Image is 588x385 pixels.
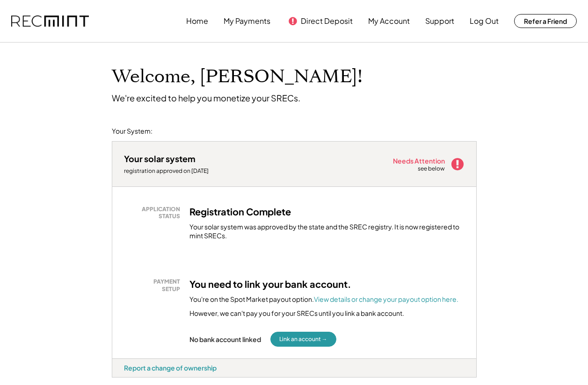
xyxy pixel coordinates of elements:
button: Refer a Friend [514,14,577,28]
button: Support [425,12,454,30]
div: see below [418,165,446,173]
div: PAYMENT SETUP [129,278,180,292]
div: Report a change of ownership [124,364,217,372]
div: APPLICATION STATUS [129,206,180,220]
button: Home [186,12,208,30]
div: We're excited to help you monetize your SRECs. [112,93,300,103]
button: Log Out [470,12,499,30]
img: recmint-logotype%403x.png [11,15,89,27]
h3: Registration Complete [189,206,291,218]
div: No bank account linked [189,335,261,343]
div: rgooshym - [112,378,127,381]
a: View details or change your payout option here. [314,295,458,303]
div: You're on the Spot Market payout option. [189,295,458,304]
h3: You need to link your bank account. [189,278,351,290]
button: Direct Deposit [301,12,353,30]
div: However, we can't pay you for your SRECs until you link a bank account. [189,309,404,318]
div: Your solar system [124,153,196,164]
div: registration approved on [DATE] [124,167,218,175]
button: My Account [368,12,410,30]
div: Needs Attention [393,157,446,164]
h1: Welcome, [PERSON_NAME]! [112,66,363,88]
div: Your solar system was approved by the state and the SREC registry. It is now registered to mint S... [189,222,465,241]
div: Your System: [112,127,152,136]
button: Link an account → [270,332,336,347]
button: My Payments [224,12,270,30]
